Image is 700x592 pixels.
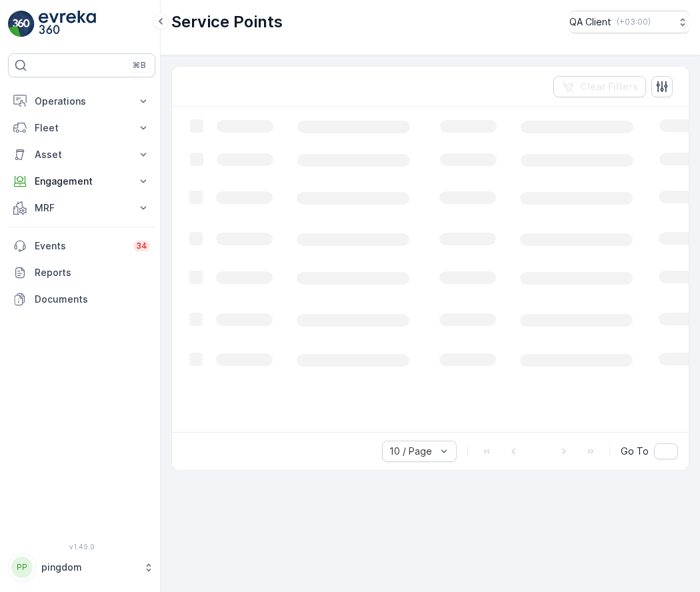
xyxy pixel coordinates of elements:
p: Events [35,239,125,253]
span: Go To [621,445,649,458]
p: QA Client [569,15,611,29]
button: Operations [8,88,155,115]
img: logo [8,11,35,37]
a: Reports [8,259,155,286]
div: PP [11,557,33,578]
p: Asset [35,148,129,161]
span: v 1.49.0 [8,543,155,551]
p: MRF [35,201,129,215]
p: 34 [136,241,147,251]
button: QA Client(+03:00) [569,11,689,33]
button: PPpingdom [8,553,155,581]
p: Operations [35,95,129,108]
a: Documents [8,286,155,313]
p: ⌘B [133,60,146,71]
button: Asset [8,141,155,168]
p: ( +03:00 ) [617,17,651,27]
p: Documents [35,293,150,306]
p: Engagement [35,175,129,188]
p: Clear Filters [580,80,638,93]
button: Engagement [8,168,155,195]
a: Events34 [8,233,155,259]
img: logo_light-DOdMpM7g.png [39,11,96,37]
p: pingdom [41,561,137,574]
p: Reports [35,266,150,279]
p: Service Points [171,11,283,33]
p: Fleet [35,121,129,135]
button: Clear Filters [553,76,646,97]
button: Fleet [8,115,155,141]
button: MRF [8,195,155,221]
